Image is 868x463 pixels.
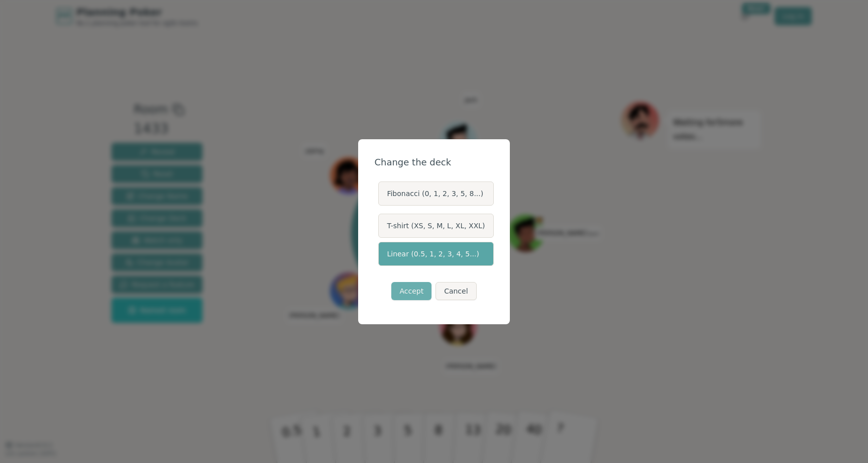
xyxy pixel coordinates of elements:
[374,155,493,169] div: Change the deck
[378,181,493,206] label: Fibonacci (0, 1, 2, 3, 5, 8...)
[378,214,493,238] label: T-shirt (XS, S, M, L, XL, XXL)
[436,282,476,300] button: Cancel
[391,282,431,300] button: Accept
[378,242,493,266] label: Linear (0.5, 1, 2, 3, 4, 5...)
